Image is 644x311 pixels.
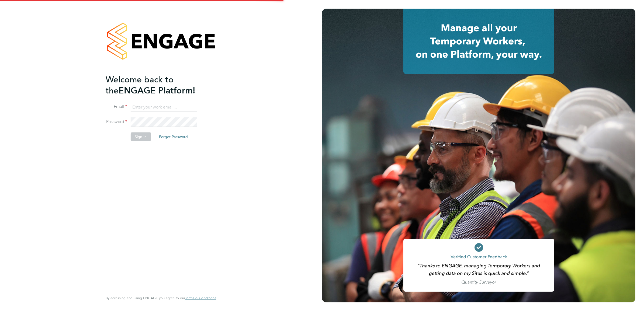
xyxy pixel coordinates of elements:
button: Sign In [130,132,151,141]
button: Forgot Password [155,132,192,141]
label: Email [106,104,127,110]
span: Welcome back to the [106,74,174,96]
input: Enter your work email... [130,102,197,112]
span: By accessing and using ENGAGE you agree to our [106,296,216,300]
a: Terms & Conditions [185,296,216,300]
h2: ENGAGE Platform! [106,74,211,96]
label: Password [106,119,127,125]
